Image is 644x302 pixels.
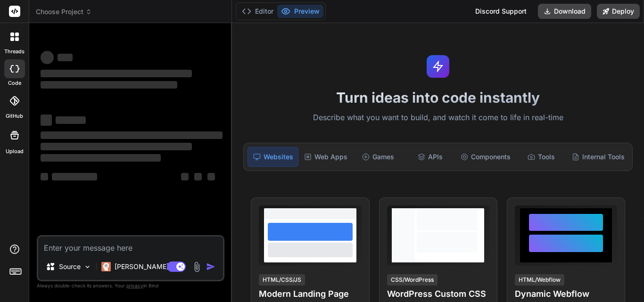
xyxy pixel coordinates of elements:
span: ‌ [194,173,202,180]
div: Components [457,147,514,167]
span: ‌ [56,116,86,124]
div: Websites [248,147,298,167]
img: Claude 4 Sonnet [101,262,111,271]
div: Tools [516,147,566,167]
span: ‌ [58,54,73,61]
button: Preview [277,5,323,18]
span: ‌ [41,173,48,180]
p: [PERSON_NAME] 4 S.. [115,262,185,271]
label: Upload [6,147,24,155]
p: Describe what you want to build, and watch it come to life in real-time [238,112,638,124]
p: Source [59,262,81,271]
label: GitHub [6,112,23,120]
span: ‌ [41,143,192,150]
span: ‌ [52,173,97,180]
span: privacy [126,283,143,288]
span: Choose Project [36,7,92,16]
div: Internal Tools [568,147,628,167]
span: ‌ [207,173,215,180]
div: CSS/WordPress [387,274,438,286]
label: code [8,79,21,87]
h4: Modern Landing Page [259,287,361,301]
span: ‌ [41,51,54,64]
div: APIs [405,147,455,167]
img: Pick Models [83,263,91,271]
span: ‌ [181,173,189,180]
button: Deploy [597,4,640,19]
div: Games [353,147,403,167]
img: icon [206,262,215,271]
p: Always double-check its answers. Your in Bind [37,281,224,290]
div: HTML/CSS/JS [259,274,305,286]
div: Web Apps [300,147,351,167]
h1: Turn ideas into code instantly [238,89,638,106]
label: threads [4,48,25,56]
span: ‌ [41,81,177,89]
span: ‌ [41,114,52,126]
h4: WordPress Custom CSS [387,287,489,301]
span: ‌ [41,70,192,77]
button: Download [538,4,591,19]
div: Discord Support [470,4,532,19]
button: Editor [238,5,277,18]
span: ‌ [41,131,223,139]
span: ‌ [41,154,161,162]
img: attachment [191,261,202,272]
div: HTML/Webflow [515,274,564,286]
